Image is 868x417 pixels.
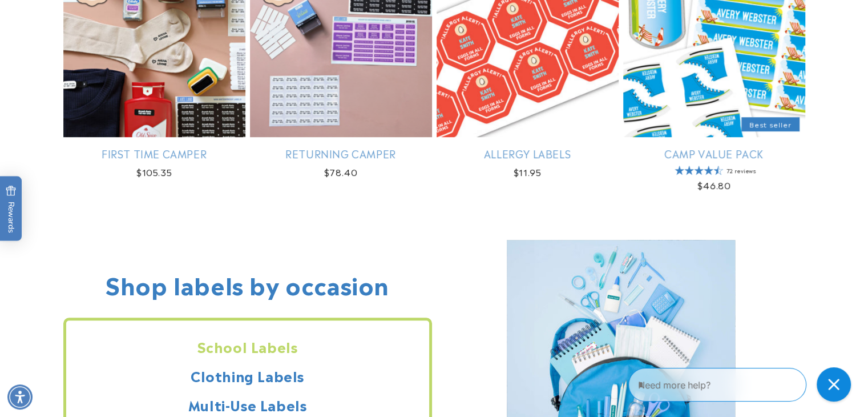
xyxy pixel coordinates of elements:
[66,338,429,355] h2: School Labels
[437,147,619,160] a: Allergy Labels
[106,269,389,299] h2: Shop labels by occasion
[66,367,429,384] h2: Clothing Labels
[623,147,805,160] a: Camp Value Pack
[6,186,17,233] span: Rewards
[7,384,33,410] div: Accessibility Menu
[628,363,857,406] iframe: Gorgias Floating Chat
[66,396,429,414] h2: Multi-Use Labels
[63,147,245,160] a: First Time Camper
[250,147,432,160] a: Returning Camper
